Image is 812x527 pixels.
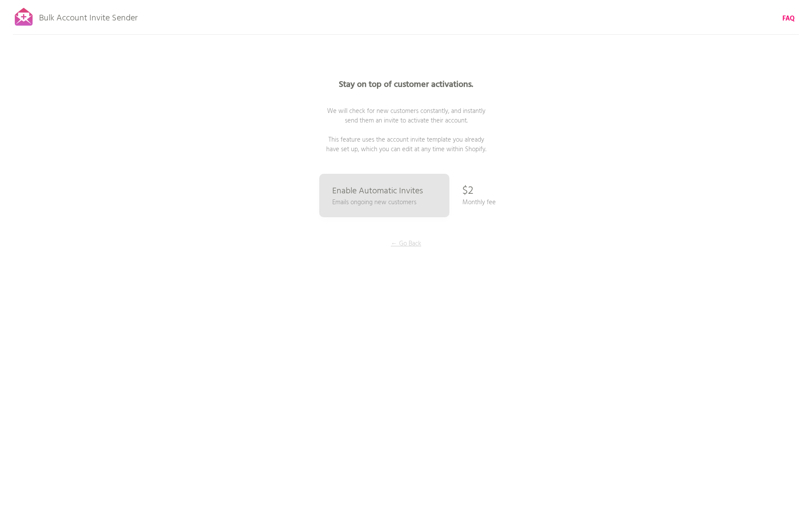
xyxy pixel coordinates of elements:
b: Stay on top of customer activations. [339,78,473,92]
span: We will check for new customers constantly, and instantly send them an invite to activate their a... [326,106,486,155]
p: Bulk Account Invite Sender [39,5,138,27]
p: $2 [462,178,473,204]
b: FAQ [783,13,795,24]
p: Enable Automatic Invites [332,187,423,196]
p: ← Go Back [373,239,439,249]
p: Emails ongoing new customers [332,198,416,207]
p: Monthly fee [462,198,496,207]
a: Enable Automatic Invites Emails ongoing new customers [319,174,449,217]
a: FAQ [783,14,795,23]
